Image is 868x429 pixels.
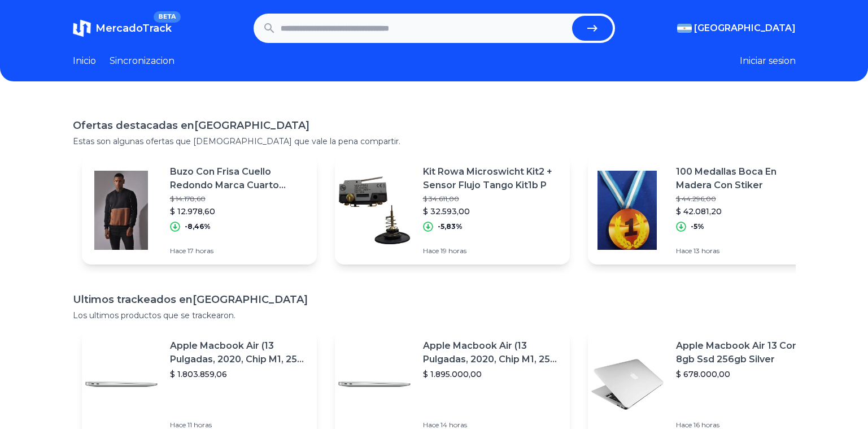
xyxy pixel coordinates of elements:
[423,246,561,255] p: Hace 19 horas
[73,136,796,147] p: Estas son algunas ofertas que [DEMOGRAPHIC_DATA] que vale la pena compartir.
[676,206,814,217] p: $ 42.081,20
[676,194,814,203] p: $ 44.296,00
[423,206,561,217] p: $ 32.593,00
[73,118,796,133] h1: Ofertas destacadas en [GEOGRAPHIC_DATA]
[677,24,692,33] img: Argentina
[82,171,161,250] img: Featured image
[82,156,317,265] a: Featured imageBuzo Con Frisa Cuello Redondo Marca Cuarto Estigma$ 14.178,60$ 12.978,60-8,46%Hace ...
[694,21,796,35] span: [GEOGRAPHIC_DATA]
[170,369,308,380] p: $ 1.803.859,06
[73,19,172,37] a: MercadoTrackBETA
[676,369,814,380] p: $ 678.000,00
[423,165,561,192] p: Kit Rowa Microswicht Kit2 + Sensor Flujo Tango Kit1b P
[588,156,823,265] a: Featured image100 Medallas Boca En Madera Con Stiker$ 44.296,00$ 42.081,20-5%Hace 13 horas
[185,222,211,231] p: -8,46%
[170,165,308,192] p: Buzo Con Frisa Cuello Redondo Marca Cuarto Estigma
[73,292,796,307] h1: Ultimos trackeados en [GEOGRAPHIC_DATA]
[676,339,814,366] p: Apple Macbook Air 13 Core I5 8gb Ssd 256gb Silver
[170,206,308,217] p: $ 12.978,60
[110,54,175,68] a: Sincronizacion
[73,310,796,321] p: Los ultimos productos que se trackearon.
[677,21,796,35] button: [GEOGRAPHIC_DATA]
[335,171,414,250] img: Featured image
[335,345,414,424] img: Featured image
[691,222,704,231] p: -5%
[170,246,308,255] p: Hace 17 horas
[82,345,161,424] img: Featured image
[335,156,570,265] a: Featured imageKit Rowa Microswicht Kit2 + Sensor Flujo Tango Kit1b P$ 34.611,00$ 32.593,00-5,83%H...
[740,54,796,68] button: Iniciar sesion
[73,19,91,37] img: MercadoTrack
[676,246,814,255] p: Hace 13 horas
[423,194,561,203] p: $ 34.611,00
[676,165,814,192] p: 100 Medallas Boca En Madera Con Stiker
[588,171,667,250] img: Featured image
[423,339,561,366] p: Apple Macbook Air (13 Pulgadas, 2020, Chip M1, 256 Gb De Ssd, 8 Gb De Ram) - Plata
[154,11,180,23] span: BETA
[170,339,308,366] p: Apple Macbook Air (13 Pulgadas, 2020, Chip M1, 256 Gb De Ssd, 8 Gb De Ram) - Plata
[438,222,463,231] p: -5,83%
[588,345,667,424] img: Featured image
[423,369,561,380] p: $ 1.895.000,00
[95,22,172,34] span: MercadoTrack
[170,194,308,203] p: $ 14.178,60
[73,54,96,68] a: Inicio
